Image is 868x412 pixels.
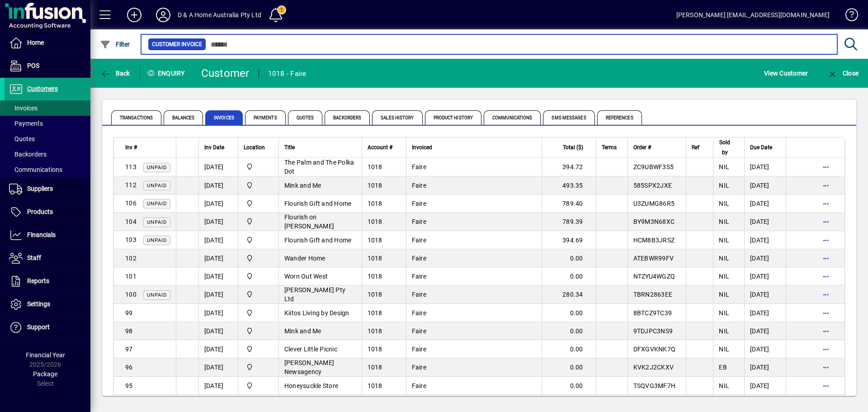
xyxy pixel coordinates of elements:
td: [DATE] [198,267,238,285]
span: Payments [245,110,286,125]
button: View Customer [762,65,810,81]
span: Financial Year [26,351,65,359]
div: Ref [692,142,708,152]
td: [DATE] [198,213,238,231]
span: 1018 [368,291,382,298]
span: The Palm and The Polka Dot [284,159,354,175]
span: Filter [100,41,130,48]
span: D & A Home Australia Pty Ltd [244,162,273,172]
span: Kiitos Living by Design [284,309,349,317]
a: Invoices [5,100,90,116]
span: SMS Messages [543,110,594,125]
span: [PERSON_NAME] Pty Ltd [284,286,345,303]
span: Invoices [9,104,38,112]
span: Account # [368,142,392,152]
span: D & A Home Australia Pty Ltd [244,217,273,227]
span: DFXGVKNK7Q [633,346,676,353]
span: Product History [425,110,482,125]
span: Transactions [111,110,161,125]
span: Faire [412,237,426,244]
td: [DATE] [744,322,786,340]
td: [DATE] [198,231,238,249]
span: NTZYU4WGZQ [633,273,675,280]
span: Communications [9,166,62,173]
span: TBRN2863EE [633,291,673,298]
button: Profile [149,7,178,23]
button: More options [819,324,833,338]
td: [DATE] [744,304,786,322]
span: U3ZUMG86R5 [633,200,675,207]
span: Staff [27,254,41,261]
span: D & A Home Australia Pty Ltd [244,326,273,336]
span: Faire [412,382,426,389]
span: Mink and Me [284,327,321,335]
td: [DATE] [198,340,238,358]
button: More options [819,287,833,302]
span: NIL [719,346,729,353]
td: [DATE] [744,285,786,304]
td: 0.00 [542,267,596,285]
span: 1018 [368,327,382,335]
button: More options [819,233,833,247]
span: 1018 [368,218,382,225]
span: D & A Home Australia Pty Ltd [244,381,273,391]
span: D & A Home Australia Pty Ltd [244,362,273,372]
div: Total ($) [547,142,591,152]
span: Title [284,142,295,152]
td: [DATE] [744,249,786,267]
span: 1018 [368,309,382,317]
span: Location [244,142,265,152]
span: Customers [27,85,58,92]
a: Payments [5,116,90,131]
td: 394.72 [542,158,596,176]
span: Unpaid [147,237,167,243]
span: Unpaid [147,219,167,225]
div: Customer [201,66,250,81]
a: Products [5,201,90,223]
button: Back [98,65,132,81]
span: Backorders [325,110,370,125]
td: 0.00 [542,358,596,377]
td: [DATE] [744,340,786,358]
td: [DATE] [744,158,786,176]
span: ATEBWR99FV [633,255,674,262]
td: [DATE] [198,158,238,176]
a: Suppliers [5,178,90,200]
span: Faire [412,346,426,353]
td: 0.00 [542,304,596,322]
td: 280.34 [542,285,596,304]
span: BY9M3N68XC [633,218,675,225]
span: 1018 [368,182,382,189]
span: Faire [412,255,426,262]
span: NIL [719,182,729,189]
a: Support [5,316,90,339]
div: Invoiced [412,142,536,152]
button: More options [819,360,833,374]
span: Home [27,39,44,46]
span: 1018 [368,200,382,207]
td: 394.69 [542,231,596,249]
span: 1018 [368,237,382,244]
span: Quotes [9,135,35,142]
span: Mink and Me [284,182,321,189]
span: Faire [412,218,426,225]
a: Knowledge Base [839,2,857,31]
div: 1018 - Faire [268,66,307,81]
span: Package [33,370,57,378]
span: 96 [125,364,133,371]
span: NIL [719,237,729,244]
td: 789.40 [542,194,596,213]
span: 1018 [368,163,382,170]
span: Communications [484,110,541,125]
span: Backorders [9,151,47,158]
td: [DATE] [744,377,786,395]
td: [DATE] [198,285,238,304]
span: Unpaid [147,183,167,189]
span: 106 [125,199,137,207]
span: Faire [412,163,426,170]
button: Add [120,7,149,23]
span: POS [27,62,39,69]
td: 493.35 [542,176,596,194]
button: More options [819,214,833,229]
div: Sold by [719,137,739,157]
